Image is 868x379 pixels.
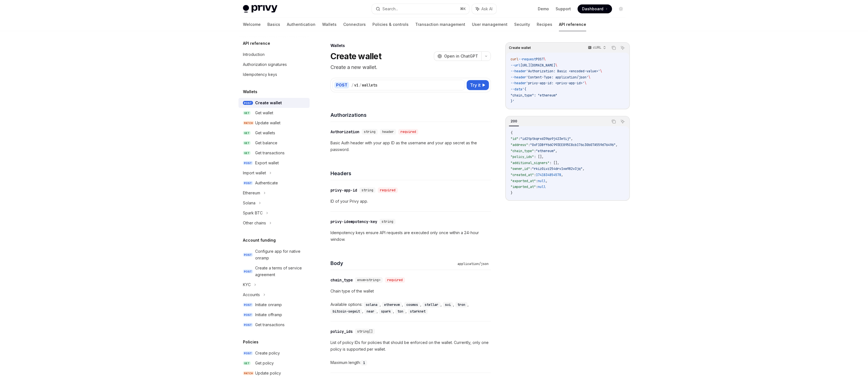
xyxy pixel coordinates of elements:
span: "ethereum" [536,149,555,153]
code: starknet [408,309,428,314]
div: / [359,82,361,88]
div: application/json [455,261,491,267]
div: required [385,277,405,283]
span: "rkiz0ivz254drv1xw982v3jq" [532,167,583,171]
a: GETGet transactions [238,148,310,158]
span: string [382,219,393,224]
span: Create wallet [509,46,531,50]
span: : [], [549,161,559,165]
span: GET [243,151,251,155]
div: , [379,308,395,314]
div: Create wallet [255,100,282,106]
div: , [364,301,382,308]
span: --header [511,81,526,85]
span: : [534,149,536,153]
button: Search...⌘K [372,4,469,14]
a: POSTCreate policy [238,348,310,358]
span: : [528,143,530,147]
div: Available options: [330,301,491,314]
div: Update policy [255,370,281,376]
div: / [351,82,354,88]
a: POSTConfigure app for native onramp [238,246,310,263]
div: 200 [509,118,519,125]
span: POST [243,181,253,185]
a: POSTCreate a terms of service agreement [238,263,310,280]
span: "policy_ids" [511,155,534,159]
div: Ethereum [243,190,260,196]
span: GET [243,141,251,145]
p: List of policy IDs for policies that should be enforced on the wallet. Currently, only one policy... [330,339,491,353]
span: ⌘ K [460,7,466,11]
span: GET [243,131,251,135]
span: Try it [470,82,481,88]
a: Authentication [287,18,315,31]
span: "imported_at" [511,185,536,189]
a: POSTAuthenticate [238,178,310,188]
span: "exported_at" [511,179,536,183]
div: , [422,301,443,308]
a: PATCHUpdate wallet [238,118,310,128]
span: : [518,137,520,141]
div: , [382,301,404,308]
span: --header [511,69,526,73]
div: Introduction [243,51,265,58]
p: ID of your Privy app. [330,198,491,205]
a: Support [556,6,571,12]
span: "address" [511,143,528,147]
a: Transaction management [415,18,465,31]
button: Copy the contents from the code block [610,118,617,125]
span: POST [243,269,253,274]
h5: Policies [243,339,258,345]
div: Import wallet [243,170,266,176]
a: Connectors [343,18,366,31]
span: POST [536,57,544,61]
span: { [511,131,513,135]
code: tron [455,302,467,308]
span: null [538,179,546,183]
span: , [616,143,618,147]
span: GET [243,111,251,115]
button: Toggle dark mode [616,4,625,13]
span: POST [243,253,253,257]
h4: Headers [330,170,491,177]
span: POST [243,303,253,307]
span: : [536,179,538,183]
div: Create a terms of service agreement [255,265,306,278]
h1: Create wallet [330,51,381,61]
a: Security [514,18,530,31]
button: Open in ChatGPT [434,51,481,61]
span: --data [511,87,522,91]
a: GETGet policy [238,358,310,368]
div: KYC [243,281,251,288]
div: required [398,129,418,135]
code: ton [395,309,406,314]
div: Solana [243,200,255,206]
span: POST [243,351,253,355]
span: string[] [357,329,373,334]
a: Introduction [238,49,310,60]
div: , [395,308,408,314]
p: Chain type of the wallet [330,288,491,294]
span: PATCH [243,371,254,375]
span: \ [588,75,590,80]
div: Authenticate [255,180,278,186]
a: User management [472,18,508,31]
h5: API reference [243,40,270,47]
span: [URL][DOMAIN_NAME] [520,63,555,68]
code: sui [443,302,453,308]
div: Update wallet [255,120,280,126]
a: Demo [538,6,549,12]
a: GETGet wallet [238,108,310,118]
code: cosmos [404,302,420,308]
span: --header [511,75,526,80]
span: GET [243,361,251,365]
a: POSTCreate wallet [238,98,310,108]
a: API reference [559,18,586,31]
div: Get balance [255,140,277,146]
span: , [555,149,557,153]
span: } [511,191,513,195]
code: solana [364,302,380,308]
a: Idempotency keys [238,70,310,80]
span: , [561,173,563,177]
a: Basics [267,18,280,31]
